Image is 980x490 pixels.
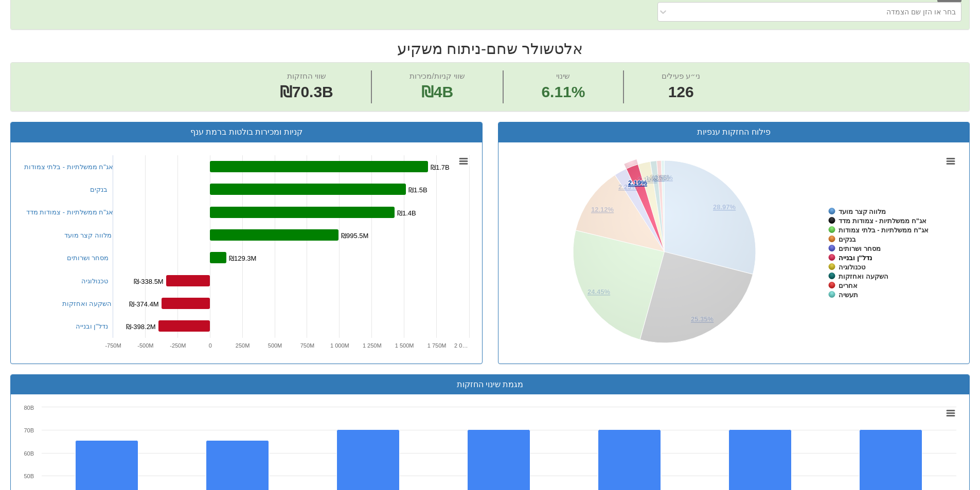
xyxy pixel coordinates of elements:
tspan: 2.19% [628,179,647,187]
span: ₪4B [421,83,453,100]
text: -250M [170,342,186,349]
h3: קניות ומכירות בולטות ברמת ענף [19,128,474,137]
a: השקעה ואחזקות [62,300,112,307]
tspan: ₪-374.4M [129,300,159,308]
tspan: 1 000M [330,342,349,349]
h3: מגמת שינוי החזקות [19,380,961,389]
tspan: נדל"ן ובנייה [839,254,872,262]
tspan: ₪-338.5M [134,278,164,285]
tspan: ₪1.7B [431,164,450,171]
div: בחר או הזן שם הצמדה [886,7,956,17]
tspan: 25.35% [691,315,714,323]
h2: אלטשולר שחם - ניתוח משקיע [10,40,970,57]
tspan: 2.25% [618,183,637,191]
tspan: תעשיה [839,291,858,299]
a: מלווה קצר מועד [64,231,112,239]
span: שינוי [556,71,570,80]
tspan: ₪1.5B [408,186,427,194]
tspan: בנקים [839,235,856,243]
tspan: ₪-398.2M [126,323,156,331]
tspan: 2 0… [454,342,468,349]
a: בנקים [90,186,108,193]
tspan: 2.19% [638,176,657,184]
tspan: 0.80% [650,174,669,182]
tspan: טכנולוגיה [839,263,866,271]
tspan: ₪995.5M [341,232,368,240]
text: 50B [24,473,34,479]
tspan: 1 250M [362,342,381,349]
a: אג"ח ממשלתיות - צמודות מדד [26,208,113,216]
span: ני״ע פעילים [662,71,700,80]
a: טכנולוגיה [81,277,108,285]
span: 6.11% [541,81,585,103]
text: 60B [24,450,34,457]
text: 500M [268,342,282,349]
span: שווי קניות/מכירות [409,71,465,80]
tspan: מלווה קצר מועד [839,208,886,215]
tspan: 28.97% [713,203,736,211]
text: 70B [24,427,34,433]
h3: פילוח החזקות ענפיות [506,128,962,137]
tspan: אחרים [839,282,858,289]
tspan: השקעה ואחזקות [839,273,888,280]
tspan: 1.12% [646,174,665,182]
span: ₪70.3B [280,83,333,100]
tspan: 0.55% [654,174,673,182]
tspan: ₪129.3M [229,255,256,262]
span: שווי החזקות [287,71,326,80]
text: -500M [137,342,153,349]
a: נדל"ן ובנייה [76,322,108,330]
tspan: ₪1.4B [397,209,416,217]
text: 750M [300,342,314,349]
span: 126 [662,81,700,103]
tspan: 24.45% [587,288,611,296]
tspan: 12.12% [591,206,614,213]
text: -750M [105,342,121,349]
tspan: 1 500M [395,342,414,349]
a: מסחר ושרותים [67,254,109,262]
a: אג"ח ממשלתיות - בלתי צמודות [24,163,113,171]
text: 0 [208,342,211,349]
text: 80B [24,405,34,411]
text: 250M [235,342,250,349]
tspan: אג"ח ממשלתיות - בלתי צמודות [839,226,929,234]
tspan: 1 750M [427,342,446,349]
tspan: מסחר ושרותים [839,245,881,252]
tspan: אג"ח ממשלתיות - צמודות מדד [839,217,926,225]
